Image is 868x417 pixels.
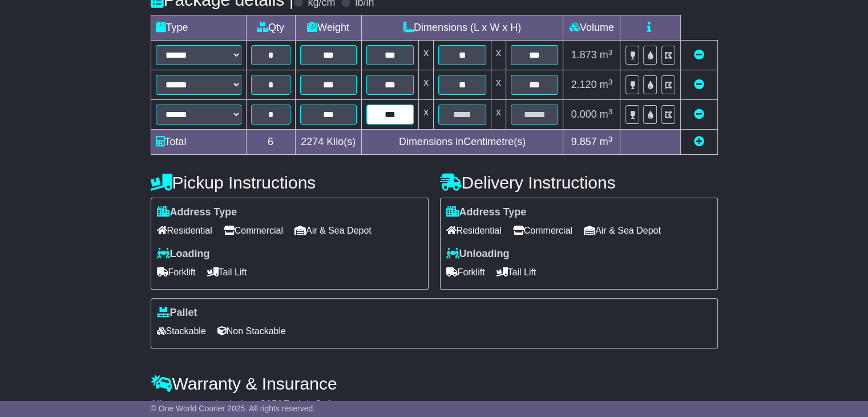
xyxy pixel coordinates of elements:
td: Type [151,15,246,41]
span: Non Stackable [217,322,286,340]
td: Total [151,130,246,155]
a: Remove this item [694,79,704,90]
h4: Delivery Instructions [440,173,718,192]
td: x [491,100,506,130]
span: m [600,136,613,147]
sup: 3 [608,78,613,86]
label: Unloading [446,248,510,260]
h4: Warranty & Insurance [151,374,718,393]
span: Stackable [157,322,206,340]
sup: 3 [608,107,613,116]
span: Tail Lift [496,263,536,281]
span: m [600,79,613,90]
td: Qty [246,15,295,41]
td: x [491,41,506,70]
span: 1.873 [571,49,597,61]
sup: 3 [608,135,613,143]
span: Commercial [513,222,572,239]
span: Tail Lift [207,263,247,281]
td: Dimensions in Centimetre(s) [361,130,563,155]
span: Forklift [157,263,196,281]
a: Remove this item [694,109,704,120]
span: Air & Sea Depot [584,222,661,239]
span: Residential [446,222,502,239]
span: m [600,109,613,120]
td: x [419,41,434,70]
a: Add new item [694,136,704,147]
td: Volume [563,15,620,41]
td: Weight [295,15,361,41]
td: x [419,100,434,130]
h4: Pickup Instructions [151,173,429,192]
span: Air & Sea Depot [294,222,372,239]
div: All our quotes include a $ FreightSafe warranty. [151,399,718,411]
label: Address Type [157,206,237,219]
span: 2274 [301,136,324,147]
span: 0.000 [571,109,597,120]
sup: 3 [608,48,613,57]
td: x [419,70,434,100]
label: Pallet [157,307,197,319]
label: Address Type [446,206,527,219]
label: Loading [157,248,210,260]
span: 250 [266,399,283,410]
td: Kilo(s) [295,130,361,155]
a: Remove this item [694,49,704,61]
span: 9.857 [571,136,597,147]
span: m [600,49,613,61]
span: Residential [157,222,212,239]
td: 6 [246,130,295,155]
td: Dimensions (L x W x H) [361,15,563,41]
span: © One World Courier 2025. All rights reserved. [151,404,316,413]
span: 2.120 [571,79,597,90]
span: Forklift [446,263,485,281]
span: Commercial [224,222,283,239]
td: x [491,70,506,100]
